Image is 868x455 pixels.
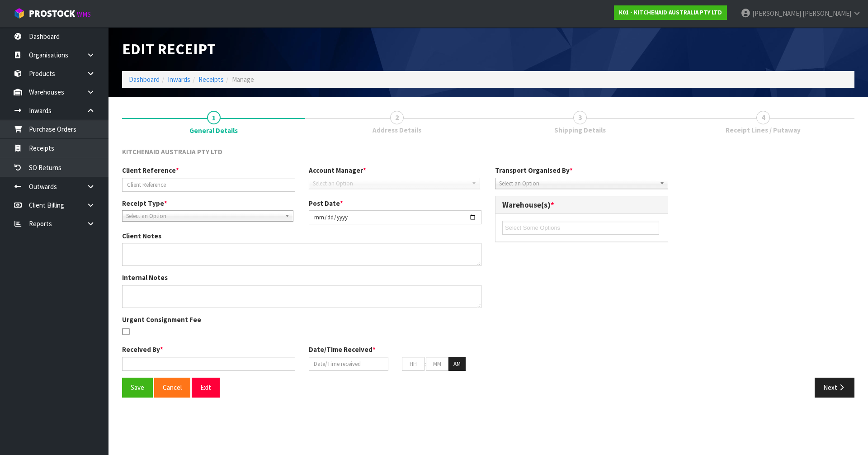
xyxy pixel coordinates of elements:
button: Next [815,378,854,397]
span: Shipping Details [554,125,606,135]
span: 1 [207,111,221,124]
span: Receipt Lines / Putaway [726,125,801,135]
label: Date/Time Received [309,345,376,354]
input: Date/Time received [309,357,388,371]
span: General Details [189,126,238,135]
span: 4 [756,111,770,124]
a: K01 - KITCHENAID AUSTRALIA PTY LTD [614,5,727,20]
label: Post Date [309,199,343,208]
h3: Warehouse(s) [502,201,661,209]
strong: K01 - KITCHENAID AUSTRALIA PTY LTD [619,9,722,16]
span: KITCHENAID AUSTRALIA PTY LTD [122,147,222,156]
label: Account Manager [309,166,366,175]
span: 2 [390,111,404,124]
input: HH [402,357,425,371]
td: : [425,357,426,371]
a: Dashboard [129,75,160,84]
span: [PERSON_NAME] [802,9,851,18]
button: Exit [192,378,220,397]
span: Edit Receipt [122,39,216,58]
span: Select an Option [313,178,468,189]
label: Urgent Consignment Fee [122,315,201,324]
button: AM [448,357,466,371]
span: [PERSON_NAME] [752,9,801,18]
label: Transport Organised By [495,166,573,175]
span: ProStock [29,8,75,19]
label: Client Reference [122,166,179,175]
span: General Details [122,140,854,404]
span: Select an Option [499,178,656,189]
small: WMS [77,10,91,19]
img: cube-alt.png [14,8,25,19]
a: Inwards [168,75,190,84]
span: Manage [232,75,254,84]
a: Receipts [198,75,224,84]
button: Cancel [154,378,190,397]
span: Select an Option [126,211,281,222]
input: MM [426,357,448,371]
label: Received By [122,345,163,354]
label: Internal Notes [122,273,168,282]
input: Client Reference [122,178,295,192]
span: Address Details [373,125,421,135]
label: Client Notes [122,231,161,241]
span: 3 [573,111,587,124]
button: Save [122,378,153,397]
label: Receipt Type [122,199,167,208]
